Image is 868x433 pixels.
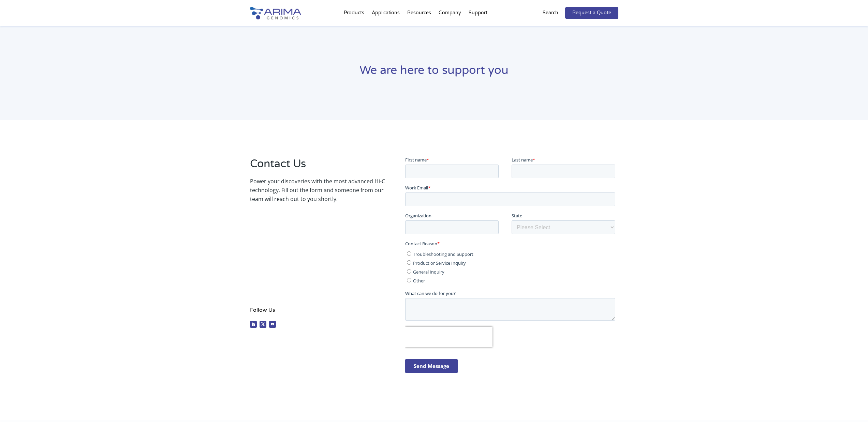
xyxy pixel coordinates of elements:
a: Follow on Youtube [269,321,276,328]
p: Power your discoveries with the most advanced Hi-C technology. Fill out the form and someone from... [250,177,385,203]
iframe: Form 1 [405,156,618,385]
h2: Contact Us [250,156,385,177]
a: Request a Quote [565,7,618,19]
h1: We are here to support you [250,63,618,83]
p: Search [543,9,558,17]
img: Arima-Genomics-logo [250,7,301,19]
h4: Follow Us [250,306,385,320]
a: Follow on X [260,321,266,328]
a: Follow on LinkedIn [250,321,257,328]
